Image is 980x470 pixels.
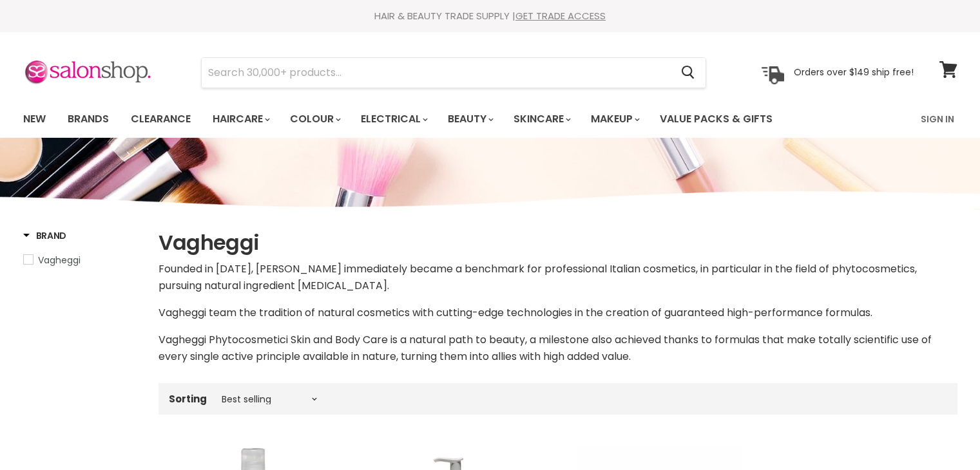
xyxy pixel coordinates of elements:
a: Makeup [581,106,648,133]
input: Search [202,58,671,88]
a: Colour [280,106,349,133]
label: Sorting [169,393,207,404]
span: Vagheggi Phytocosmetici Skin and Body Care is a natural path to beauty, a milestone also achieved... [159,332,932,364]
a: Skincare [504,106,579,133]
ul: Main menu [14,100,848,138]
a: Value Packs & Gifts [650,106,782,133]
p: Vagheggi team the tradition of natural cosmetics with cutting-edge technologies in the creation o... [159,305,957,321]
nav: Main [7,100,974,138]
button: Search [671,58,706,88]
a: GET TRADE ACCESS [515,9,606,23]
div: HAIR & BEAUTY TRADE SUPPLY | [7,10,974,23]
a: Clearance [121,106,200,133]
p: Founded in [DATE], [PERSON_NAME] immediately became a benchmark for professional Italian cosmetic... [159,261,957,294]
form: Product [201,57,706,88]
a: Electrical [351,106,436,133]
h3: Brand [23,229,67,242]
a: New [14,106,55,133]
a: Vagheggi [23,253,142,267]
a: Beauty [438,106,501,133]
p: Orders over $149 ship free! [794,66,914,78]
a: Sign In [913,106,962,133]
a: Haircare [203,106,278,133]
a: Brands [58,106,119,133]
span: Vagheggi [38,254,81,267]
h1: Vagheggi [159,229,957,256]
